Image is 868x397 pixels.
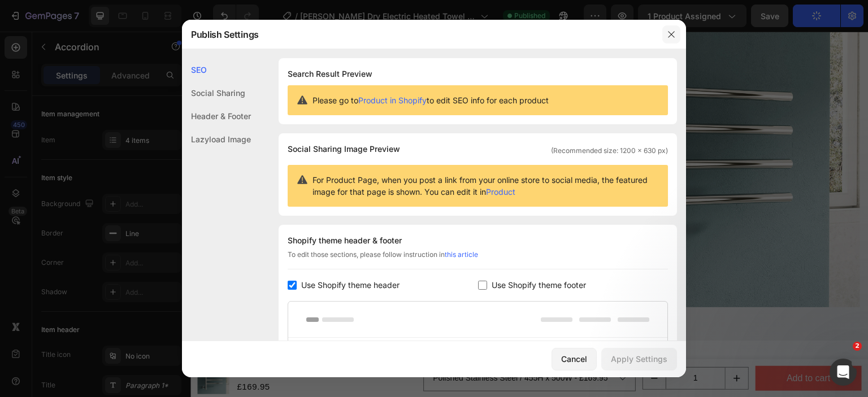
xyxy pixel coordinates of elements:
a: View the installation guide [21,261,153,287]
p: View the product datasheet [197,266,307,282]
iframe: Intercom live chat [830,359,857,386]
span: Use Shopify theme header [301,278,400,292]
div: Apply Settings [611,353,667,365]
input: quantity [475,336,535,357]
strong: 02. HEAT OUTPUT AND SYSTEM [20,124,165,134]
h1: Search Result Preview [288,67,668,81]
button: increment [535,336,558,357]
span: For Product Page, when you post a link from your online store to social media, the featured image... [313,174,659,198]
button: Apply Settings [601,348,677,370]
button: Cancel [552,348,597,370]
p: View the installation guide [34,266,139,282]
button: Add to cart [565,334,671,360]
div: Social Sharing [182,81,251,104]
strong: 03. MATERIAL [20,169,84,178]
div: SEO [182,58,251,81]
div: Lazyload Image [182,128,251,151]
span: 2 [853,342,862,351]
h1: [PERSON_NAME] Dry Electric Heated Towel Rail in Polished Stainless Steel | 1 colour, 1 size [45,330,226,348]
p: Wall distance: 118mm [38,82,292,92]
div: £169.95 [45,348,226,363]
div: To edit those sections, please follow instruction in [288,250,668,269]
a: Product [486,187,515,197]
div: Publish Settings [182,20,657,49]
div: Add to cart [596,339,640,355]
p: 800mm x 500mm [38,20,292,30]
span: Social Sharing Image Preview [288,142,400,156]
span: Please go to to edit SEO info for each product [313,94,549,106]
div: Header & Footer [182,104,251,128]
a: View the product datasheet [184,261,320,287]
p: 1200mm x 500mm [38,51,292,61]
a: this article [445,250,478,259]
span: Use Shopify theme footer [492,278,586,292]
strong: 04. DELIVERY & RETURNS [20,213,137,223]
p: No. bars 6 [38,30,292,41]
button: decrement [453,336,475,357]
span: (Recommended size: 1200 x 630 px) [551,146,668,156]
div: Shopify theme header & footer [288,234,668,247]
a: Product in Shopify [358,95,427,105]
p: No. bars 10 [38,61,292,71]
div: Cancel [561,353,587,365]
